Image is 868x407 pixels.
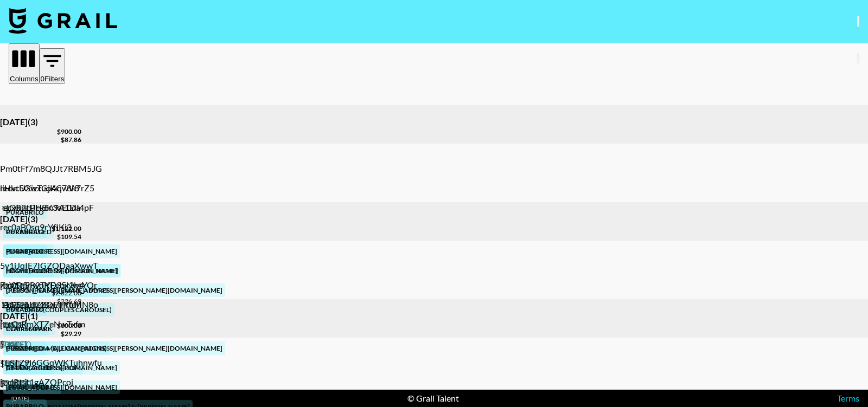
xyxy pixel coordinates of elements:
[61,127,81,135] div: 900.00
[57,297,61,305] div: $
[61,297,81,305] div: 226.69
[9,8,117,34] img: Grail Talent
[3,341,110,355] a: Creed Media (All Campaigns)
[57,232,61,241] div: $
[28,214,38,224] span: ( 3 )
[61,321,81,330] div: 300.00
[55,224,81,232] div: 1,122.00
[3,341,225,355] a: [PERSON_NAME][EMAIL_ADDRESS][PERSON_NAME][DOMAIN_NAME]
[9,43,40,84] button: Select columns
[57,321,61,330] div: $
[28,117,38,127] span: ( 3 )
[3,283,225,297] a: [PERSON_NAME][EMAIL_ADDRESS][PERSON_NAME][DOMAIN_NAME]
[3,341,47,355] a: purabrilo
[3,244,47,258] a: purabrilo
[28,311,38,321] span: ( 1 )
[65,135,81,144] div: 87.86
[55,289,81,297] div: 2,322.00
[52,289,55,297] div: $
[52,224,55,232] div: $
[857,16,859,27] button: open drawer
[3,244,120,258] a: [EMAIL_ADDRESS][DOMAIN_NAME]
[57,127,61,135] div: $
[41,75,44,83] span: 0
[61,135,65,144] div: $
[61,330,65,338] div: $
[65,330,81,338] div: 29.29
[61,232,81,241] div: 109.54
[40,48,66,84] button: Show filters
